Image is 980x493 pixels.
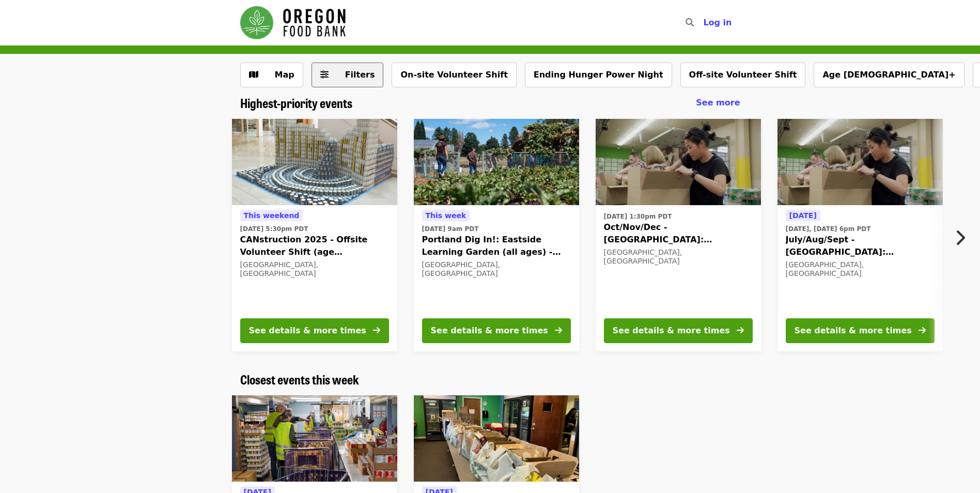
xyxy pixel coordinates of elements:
button: Log in [695,12,740,33]
i: arrow-right icon [919,326,926,335]
i: arrow-right icon [373,326,380,335]
div: [GEOGRAPHIC_DATA], [GEOGRAPHIC_DATA] [604,248,753,266]
i: map icon [249,70,258,80]
i: arrow-right icon [555,326,562,335]
img: Portland Open Bible - Partner Agency Support (16+) organized by Oregon Food Bank [414,395,579,482]
button: Filters (0 selected) [312,63,384,87]
div: See details & more times [249,325,366,337]
time: [DATE] 9am PDT [422,224,479,234]
img: July/Aug/Sept - Portland: Repack/Sort (age 8+) organized by Oregon Food Bank [777,119,943,206]
button: Off-site Volunteer Shift [680,63,806,87]
div: [GEOGRAPHIC_DATA], [GEOGRAPHIC_DATA] [786,260,935,278]
div: See details & more times [431,325,548,337]
button: Show map view [240,63,303,87]
span: Highest-priority events [240,94,352,112]
div: Closest events this week [232,372,749,387]
span: July/Aug/Sept - [GEOGRAPHIC_DATA]: Repack/Sort (age [DEMOGRAPHIC_DATA]+) [786,234,935,258]
img: Oregon Food Bank - Home [240,6,346,39]
button: See details & more times [240,318,389,343]
button: Age [DEMOGRAPHIC_DATA]+ [814,63,964,87]
span: Oct/Nov/Dec - [GEOGRAPHIC_DATA]: Repack/Sort (age [DEMOGRAPHIC_DATA]+) [604,221,753,246]
span: This weekend [244,211,300,220]
time: [DATE] 5:30pm PDT [240,224,308,234]
span: This week [426,211,466,220]
div: See details & more times [613,325,730,337]
span: CANstruction 2025 - Offsite Volunteer Shift (age [DEMOGRAPHIC_DATA]+) [240,234,389,258]
button: Ending Hunger Power Night [525,63,672,87]
img: Northeast Emergency Food Program - Partner Agency Support organized by Oregon Food Bank [232,395,397,482]
span: Closest events this week [240,370,359,388]
img: Oct/Nov/Dec - Portland: Repack/Sort (age 8+) organized by Oregon Food Bank [596,119,761,206]
i: sliders-h icon [320,70,329,80]
a: Closest events this week [240,372,359,387]
a: See more [696,97,740,109]
a: See details for "July/Aug/Sept - Portland: Repack/Sort (age 8+)" [777,119,943,351]
i: arrow-right icon [737,326,744,335]
input: Search [700,10,708,35]
a: See details for "Oct/Nov/Dec - Portland: Repack/Sort (age 8+)" [596,119,761,351]
button: Next item [946,223,980,252]
a: See details for "CANstruction 2025 - Offsite Volunteer Shift (age 16+)" [232,119,397,351]
i: search icon [686,18,694,27]
div: See details & more times [795,325,912,337]
div: [GEOGRAPHIC_DATA], [GEOGRAPHIC_DATA] [422,260,571,278]
i: chevron-right icon [955,228,965,248]
img: CANstruction 2025 - Offsite Volunteer Shift (age 16+) organized by Oregon Food Bank [232,119,397,206]
time: [DATE] 1:30pm PDT [604,212,672,221]
button: See details & more times [422,318,571,343]
span: [DATE] [789,211,817,220]
span: Map [275,70,294,80]
button: See details & more times [604,318,753,343]
time: [DATE], [DATE] 6pm PDT [786,224,871,234]
span: Log in [703,18,732,27]
button: See details & more times [786,318,935,343]
div: [GEOGRAPHIC_DATA], [GEOGRAPHIC_DATA] [240,260,389,278]
div: Highest-priority events [232,96,749,111]
img: Portland Dig In!: Eastside Learning Garden (all ages) - Aug/Sept/Oct organized by Oregon Food Bank [414,119,579,206]
a: Highest-priority events [240,96,352,111]
span: Portland Dig In!: Eastside Learning Garden (all ages) - Aug/Sept/Oct [422,234,571,258]
span: Filters [345,70,375,80]
a: See details for "Portland Dig In!: Eastside Learning Garden (all ages) - Aug/Sept/Oct" [414,119,579,351]
span: See more [696,98,740,107]
button: On-site Volunteer Shift [392,63,516,87]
